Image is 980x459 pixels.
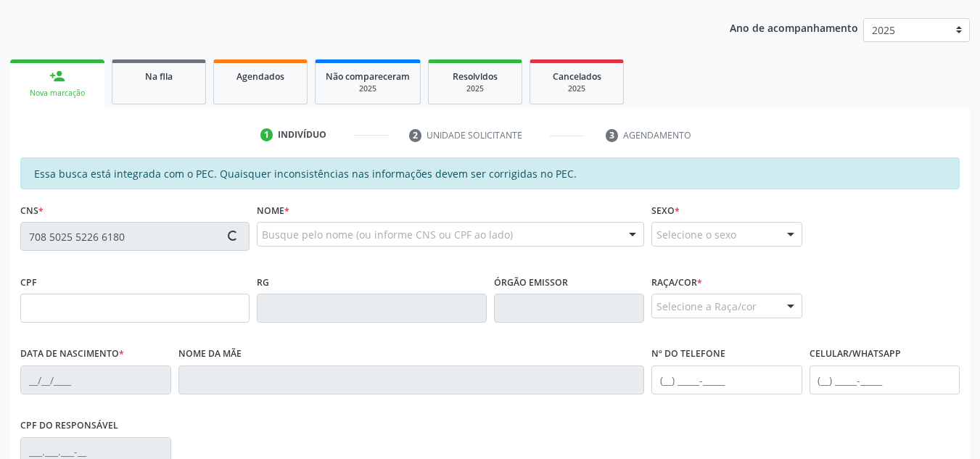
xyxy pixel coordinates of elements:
[810,365,960,394] input: (__) _____-_____
[651,199,680,222] label: Sexo
[494,271,568,294] label: Órgão emissor
[439,83,511,94] div: 2025
[453,70,498,83] span: Resolvidos
[260,128,273,141] div: 1
[656,299,757,314] span: Selecione a Raça/cor
[20,271,37,294] label: CPF
[651,271,702,294] label: Raça/cor
[540,83,613,94] div: 2025
[20,157,960,189] div: Essa busca está integrada com o PEC. Quaisquer inconsistências nas informações devem ser corrigid...
[20,88,94,99] div: Nova marcação
[651,365,802,394] input: (__) _____-_____
[262,227,513,242] span: Busque pelo nome (ou informe CNS ou CPF ao lado)
[278,128,326,141] div: Indivíduo
[49,68,65,84] div: person_add
[20,343,124,365] label: Data de nascimento
[326,70,410,83] span: Não compareceram
[145,70,173,83] span: Na fila
[20,199,44,222] label: CNS
[257,199,289,222] label: Nome
[553,70,601,83] span: Cancelados
[257,271,269,294] label: RG
[730,18,858,36] p: Ano de acompanhamento
[651,343,725,365] label: Nº do Telefone
[236,70,284,83] span: Agendados
[326,83,410,94] div: 2025
[810,343,901,365] label: Celular/WhatsApp
[656,227,736,242] span: Selecione o sexo
[178,343,242,365] label: Nome da mãe
[20,415,118,437] label: CPF do responsável
[20,365,171,394] input: __/__/____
